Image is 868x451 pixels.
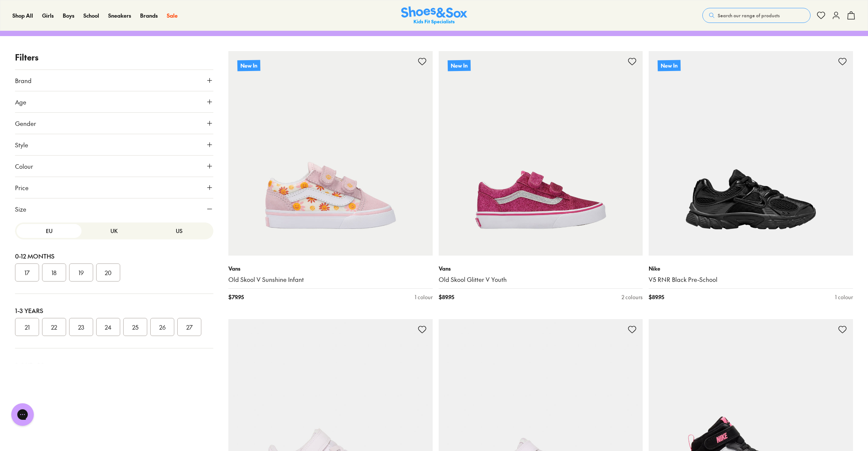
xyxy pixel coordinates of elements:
[83,12,99,20] a: School
[658,60,681,71] p: New In
[42,12,54,20] a: Girls
[447,60,470,71] p: New In
[42,263,66,281] button: 18
[147,224,212,238] button: US
[15,263,39,281] button: 17
[228,275,433,284] a: Old Skool V Sunshine Infant
[42,318,66,336] button: 22
[415,293,433,301] div: 1 colour
[401,6,467,25] img: SNS_Logo_Responsive.svg
[140,12,158,20] a: Brands
[228,51,433,256] a: New In
[228,265,433,272] p: Vans
[15,204,26,213] span: Size
[15,140,28,149] span: Style
[15,156,213,177] button: Colour
[15,251,213,260] div: 0-12 Months
[15,198,213,219] button: Size
[96,263,120,281] button: 20
[439,265,643,272] p: Vans
[82,224,146,238] button: UK
[167,12,178,20] a: Sale
[15,91,213,112] button: Age
[439,293,454,301] span: $ 89.95
[69,318,93,336] button: 23
[15,119,36,128] span: Gender
[649,265,853,272] p: Nike
[12,12,33,20] a: Shop All
[649,51,853,256] a: New In
[15,306,213,315] div: 1-3 Years
[702,8,811,23] button: Search our range of products
[718,12,780,19] span: Search our range of products
[439,275,643,284] a: Old Skool Glitter V Youth
[649,293,664,301] span: $ 89.95
[15,177,213,198] button: Price
[15,70,213,91] button: Brand
[108,12,131,20] a: Sneakers
[622,293,643,301] div: 2 colours
[123,318,147,336] button: 25
[228,293,244,301] span: $ 79.95
[15,97,26,106] span: Age
[439,51,643,256] a: New In
[8,401,38,428] iframe: Gorgias live chat messenger
[15,183,29,192] span: Price
[17,224,82,238] button: EU
[96,318,120,336] button: 24
[401,6,467,25] a: Shoes & Sox
[15,51,213,64] p: Filters
[63,12,74,20] a: Boys
[150,318,174,336] button: 26
[649,275,853,284] a: V5 RNR Black Pre-School
[69,263,93,281] button: 19
[15,134,213,155] button: Style
[15,113,213,134] button: Gender
[177,318,201,336] button: 27
[15,318,39,336] button: 21
[15,162,33,171] span: Colour
[835,293,853,301] div: 1 colour
[15,76,32,85] span: Brand
[237,59,261,72] p: New In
